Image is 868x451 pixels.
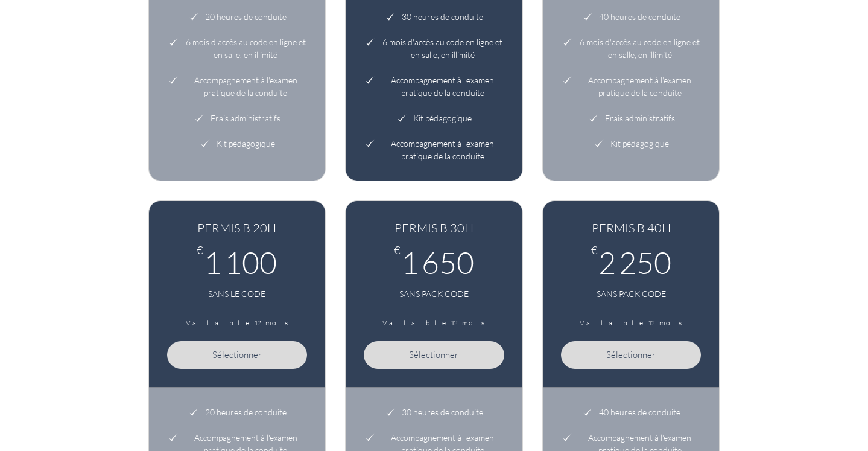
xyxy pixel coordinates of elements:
[561,219,702,237] span: PERMIS B 40H
[561,106,702,131] li: Frais administratifs
[561,131,702,150] li: Kit pédagogique
[167,341,308,369] button: Sélectionner
[167,68,308,106] li: Accompagnement à l'examen pratique de la conduite
[364,341,504,369] button: Sélectionner
[811,394,868,451] iframe: Wix Chat
[401,245,474,281] span: 1 650
[591,245,597,255] span: €
[561,68,702,106] li: Accompagnement à l'examen pratique de la conduite
[364,406,504,425] li: 30 heures de conduite
[364,288,504,300] div: SANS PACK CODE
[364,319,504,327] span: Valable 12 mois
[167,131,308,150] li: Kit pédagogique
[561,319,702,327] span: Valable 12 mois
[167,106,308,131] li: Frais administratifs
[364,10,504,30] li: 30 heures de conduite
[167,319,308,327] span: Valable 12 mois
[561,406,702,425] li: 40 heures de conduite
[167,10,308,30] li: 20 heures de conduite
[561,10,702,30] li: 40 heures de conduite
[364,68,504,106] li: Accompagnement à l'examen pratique de la conduite
[167,288,308,300] div: SANS LE CODE
[409,349,458,360] span: Sélectionner
[197,245,203,255] span: €
[167,406,308,425] li: 20 heures de conduite
[167,30,308,68] li: 6 mois d'accès au code en ligne et en salle, en illimité
[212,349,262,360] span: Sélectionner
[204,245,277,281] span: 1 100
[561,30,702,68] li: 6 mois d'accès au code en ligne et en salle, en illimité
[598,245,671,281] span: 2 250
[561,341,702,369] button: Sélectionner
[606,349,656,360] span: Sélectionner
[394,245,400,255] span: €
[364,30,504,68] li: 6 mois d'accès au code en ligne et en salle, en illimité
[364,131,504,163] li: Accompagnement à l'examen pratique de la conduite
[364,106,504,131] li: Kit pédagogique
[167,219,308,237] span: PERMIS B 20H
[364,219,504,237] span: PERMIS B 30H
[561,288,702,300] div: SANS PACK CODE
